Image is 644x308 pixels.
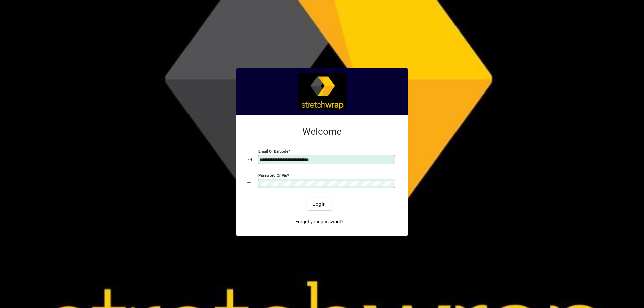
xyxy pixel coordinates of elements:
a: Forgot your password? [292,215,346,228]
h2: Welcome [247,126,397,137]
span: Forgot your password? [295,218,344,225]
mat-label: Email or Barcode [258,149,288,154]
span: Login [312,201,326,208]
button: Login [307,198,331,210]
mat-label: Password or Pin [258,173,287,178]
